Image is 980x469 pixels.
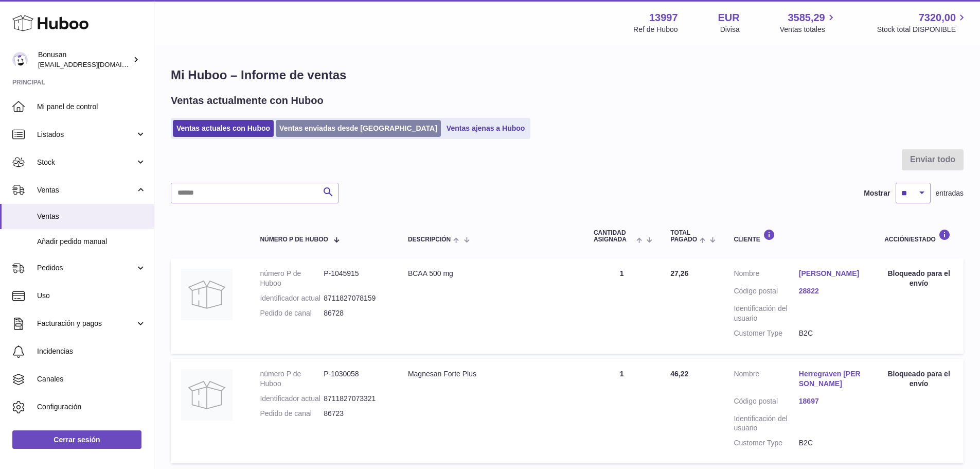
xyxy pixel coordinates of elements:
[734,269,798,281] dt: Nombre
[734,328,798,338] dt: Customer Type
[37,158,135,167] span: Stock
[12,52,28,67] img: internalAdmin-13997@internal.huboo.com
[799,328,864,338] dd: B2C
[780,11,837,34] a: 3585,29 Ventas totales
[173,120,274,137] a: Ventas actuales con Huboo
[780,25,837,34] span: Ventas totales
[37,346,146,356] span: Incidencias
[734,438,798,448] dt: Customer Type
[864,188,890,198] label: Mostrar
[276,120,441,137] a: Ventas enviadas desde [GEOGRAPHIC_DATA]
[37,237,146,247] span: Añadir pedido manual
[37,102,146,112] span: Mi panel de control
[324,369,387,389] dd: P-1030058
[408,236,451,243] span: Descripción
[324,409,387,419] dd: 86723
[171,94,324,108] h2: Ventas actualmente con Huboo
[37,402,146,412] span: Configuración
[799,269,864,279] a: [PERSON_NAME]
[324,293,387,303] dd: 8711827078159
[37,263,135,273] span: Pedidos
[37,291,146,301] span: Uso
[720,25,740,34] div: Divisa
[260,293,324,303] dt: Identificador actual
[583,258,660,353] td: 1
[37,185,135,195] span: Ventas
[919,11,956,25] span: 7320,00
[734,414,798,433] dt: Identificación del usuario
[734,369,798,391] dt: Nombre
[181,269,233,320] img: no-photo.jpg
[37,130,135,140] span: Listados
[734,229,864,243] div: Cliente
[408,269,573,279] div: BCAA 500 mg
[649,11,678,25] strong: 13997
[799,438,864,448] dd: B2C
[877,11,968,34] a: 7320,00 Stock total DISPONIBLE
[38,50,131,70] div: Bonusan
[37,212,146,221] span: Ventas
[408,369,573,379] div: Magnesan Forte Plus
[260,269,324,288] dt: número P de Huboo
[260,308,324,318] dt: Pedido de canal
[788,11,825,25] span: 3585,29
[324,394,387,404] dd: 8711827073321
[884,269,953,288] div: Bloqueado para el envío
[718,11,740,25] strong: EUR
[181,369,233,421] img: no-photo.jpg
[670,370,688,378] span: 46,22
[884,229,953,243] div: Acción/Estado
[324,269,387,288] dd: P-1045915
[877,25,968,34] span: Stock total DISPONIBLE
[38,60,151,68] span: [EMAIL_ADDRESS][DOMAIN_NAME]
[37,374,146,384] span: Canales
[171,67,964,83] h1: Mi Huboo – Informe de ventas
[594,230,634,243] span: Cantidad ASIGNADA
[260,394,324,404] dt: Identificador actual
[670,269,688,277] span: 27,26
[936,188,964,198] span: entradas
[12,430,141,449] a: Cerrar sesión
[324,308,387,318] dd: 86728
[443,120,529,137] a: Ventas ajenas a Huboo
[633,25,678,34] div: Ref de Huboo
[260,409,324,419] dt: Pedido de canal
[799,369,864,389] a: Herregraven [PERSON_NAME]
[583,359,660,463] td: 1
[670,230,697,243] span: Total pagado
[260,236,328,243] span: número P de Huboo
[37,319,135,328] span: Facturación y pagos
[734,304,798,323] dt: Identificación del usuario
[884,369,953,389] div: Bloqueado para el envío
[734,286,798,299] dt: Código postal
[799,286,864,296] a: 28822
[260,369,324,389] dt: número P de Huboo
[734,396,798,409] dt: Código postal
[799,396,864,406] a: 18697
